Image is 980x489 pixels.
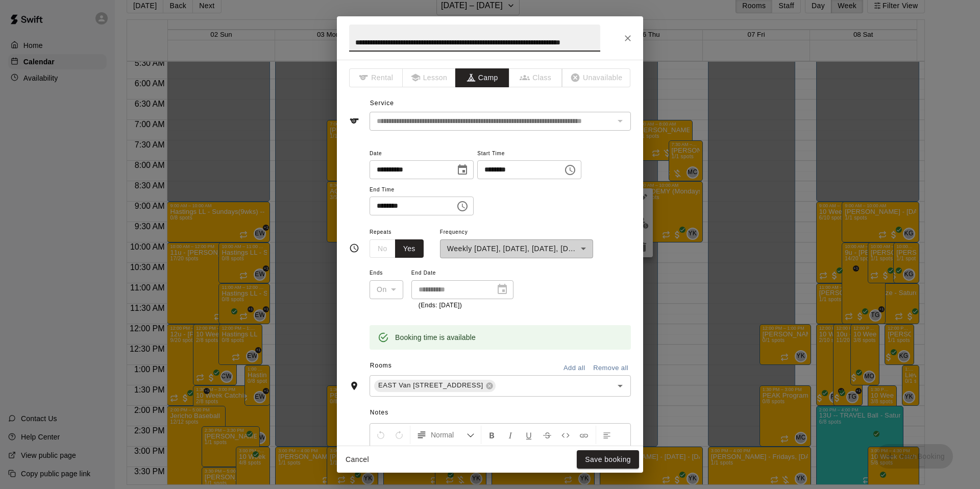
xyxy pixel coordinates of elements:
[370,100,394,107] span: Service
[370,112,631,131] div: The service of an existing booking cannot be changed
[370,405,631,421] span: Notes
[558,360,591,376] button: Add all
[431,430,467,440] span: Normal
[440,226,593,239] span: Frequency
[557,426,574,444] button: Insert Code
[520,426,537,444] button: Format Underline
[370,280,403,299] div: On
[598,426,616,444] button: Left Align
[390,426,408,444] button: Redo
[562,68,631,87] span: The type of an existing booking cannot be changed
[349,116,359,126] svg: Service
[409,444,426,462] button: Justify Align
[619,29,637,47] button: Close
[390,444,408,462] button: Right Align
[341,450,374,469] button: Cancel
[370,239,424,258] div: outlined button group
[349,381,359,391] svg: Rooms
[509,68,563,87] span: The type of an existing booking cannot be changed
[560,160,580,180] button: Choose time, selected time is 8:30 AM
[370,266,403,280] span: Ends
[370,147,474,161] span: Date
[372,426,389,444] button: Undo
[483,426,501,444] button: Format Bold
[403,68,456,87] span: The type of an existing booking cannot be changed
[575,426,593,444] button: Insert Link
[577,450,639,469] button: Save booking
[370,362,392,369] span: Rooms
[477,147,581,161] span: Start Time
[452,196,473,216] button: Choose time, selected time is 10:00 AM
[349,243,359,253] svg: Timing
[419,301,506,311] p: (Ends: [DATE])
[370,183,474,197] span: End Time
[591,360,631,376] button: Remove all
[374,380,487,390] span: EAST Van [STREET_ADDRESS]
[395,328,476,347] div: Booking time is available
[411,266,513,280] span: End Date
[412,426,479,444] button: Formatting Options
[502,426,519,444] button: Format Italics
[452,160,473,180] button: Choose date, selected date is Nov 6, 2025
[370,226,432,239] span: Repeats
[349,68,403,87] span: The type of an existing booking cannot be changed
[613,379,627,393] button: Open
[374,380,496,392] div: EAST Van [STREET_ADDRESS]
[395,239,424,258] button: Yes
[455,68,509,87] button: Camp
[372,444,389,462] button: Center Align
[538,426,556,444] button: Format Strikethrough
